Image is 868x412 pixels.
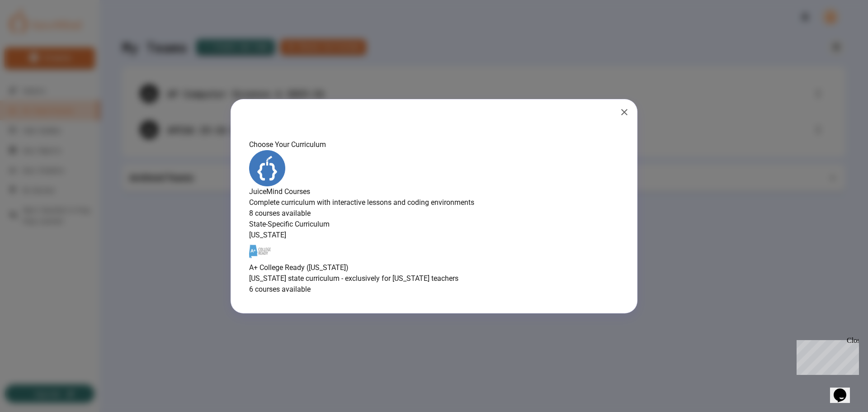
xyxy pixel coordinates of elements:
div: [US_STATE] [249,230,619,241]
p: Complete curriculum with interactive lessons and coding environments [249,197,619,208]
iframe: chat widget [830,376,859,403]
h6: A+ College Ready ([US_STATE]) [249,262,619,273]
h4: Choose Your Curriculum [249,139,619,150]
iframe: chat widget [793,336,859,375]
img: A+ College Ready [249,241,271,262]
div: Chat with us now!Close [4,4,62,57]
p: [US_STATE] state curriculum - exclusively for [US_STATE] teachers [249,273,619,284]
p: 6 courses available [249,284,619,295]
h6: State-Specific Curriculum [249,219,619,230]
img: JuiceMind [249,150,285,186]
p: 8 courses available [249,208,619,219]
h4: JuiceMind Courses [249,186,619,197]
